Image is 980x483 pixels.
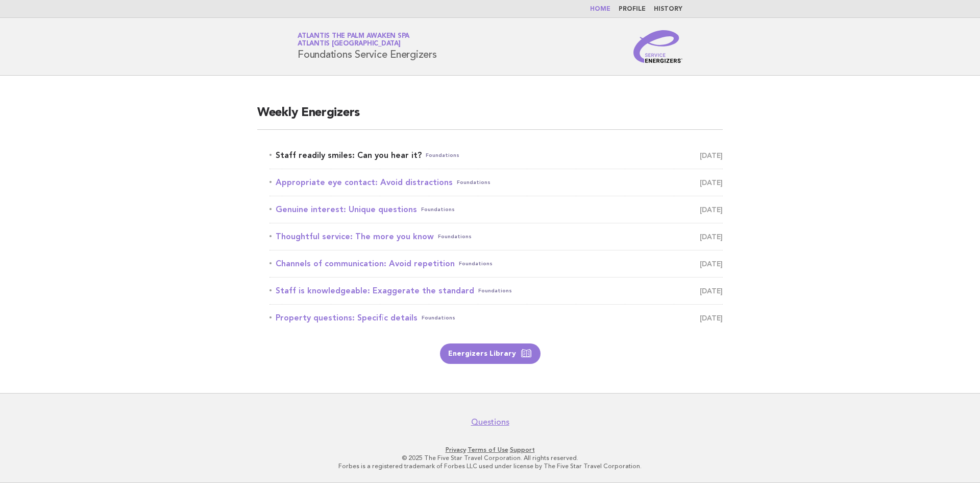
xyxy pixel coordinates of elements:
[510,446,535,453] a: Support
[426,148,459,163] span: Foundations
[269,311,723,325] a: Property questions: Specific detailsFoundations [DATE]
[269,284,723,298] a: Staff is knowledgeable: Exaggerate the standardFoundations [DATE]
[298,41,401,48] span: Atlantis [GEOGRAPHIC_DATA]
[298,33,437,60] h1: Foundations Service Energizers
[421,202,455,217] span: Foundations
[700,148,723,163] span: [DATE]
[440,343,541,364] a: Energizers Library
[654,6,682,12] a: History
[700,311,723,325] span: [DATE]
[471,417,509,427] a: Questions
[422,311,455,325] span: Foundations
[700,284,723,298] span: [DATE]
[178,454,802,462] p: © 2025 The Five Star Travel Corporation. All rights reserved.
[590,6,610,12] a: Home
[269,202,723,217] a: Genuine interest: Unique questionsFoundations [DATE]
[438,229,472,244] span: Foundations
[700,229,723,244] span: [DATE]
[269,148,723,163] a: Staff readily smiles: Can you hear it?Foundations [DATE]
[633,30,682,63] img: Service Energizers
[700,175,723,190] span: [DATE]
[457,175,491,190] span: Foundations
[178,446,802,454] p: · ·
[257,105,723,130] h2: Weekly Energizers
[619,6,646,12] a: Profile
[298,33,409,47] a: Atlantis The Palm Awaken SpaAtlantis [GEOGRAPHIC_DATA]
[269,229,723,244] a: Thoughtful service: The more you knowFoundations [DATE]
[269,175,723,190] a: Appropriate eye contact: Avoid distractionsFoundations [DATE]
[700,257,723,271] span: [DATE]
[446,446,466,453] a: Privacy
[178,462,802,470] p: Forbes is a registered trademark of Forbes LLC used under license by The Five Star Travel Corpora...
[459,257,493,271] span: Foundations
[468,446,508,453] a: Terms of Use
[700,202,723,217] span: [DATE]
[269,257,723,271] a: Channels of communication: Avoid repetitionFoundations [DATE]
[478,284,512,298] span: Foundations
